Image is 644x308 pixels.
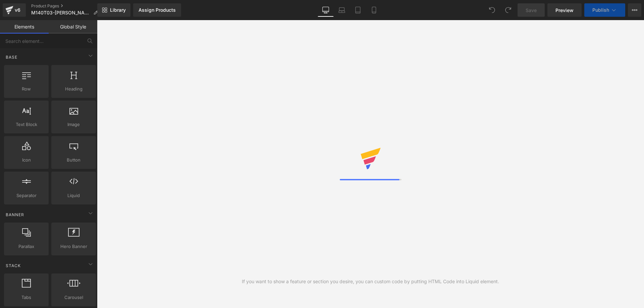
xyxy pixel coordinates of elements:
span: Parallax [6,243,47,250]
span: Separator [6,192,47,199]
a: Tablet [350,3,366,17]
a: Desktop [318,3,334,17]
div: v6 [13,6,22,14]
span: Preview [555,7,574,14]
span: Base [5,54,18,60]
span: Liquid [53,192,94,199]
a: Preview [547,3,582,17]
a: New Library [97,3,130,17]
button: Undo [485,3,499,17]
span: Row [6,85,47,93]
a: Product Pages [31,3,103,9]
span: Button [53,157,94,164]
a: v6 [3,3,26,17]
span: Text Block [6,121,47,128]
span: Carousel [53,294,94,301]
span: Save [526,7,537,14]
span: Library [110,7,126,13]
span: Stack [5,262,21,269]
button: More [628,3,641,17]
button: Publish [584,3,625,17]
span: Image [53,121,94,128]
span: Icon [6,157,47,164]
span: Hero Banner [53,243,94,250]
span: Publish [592,7,609,13]
a: Global Style [49,20,97,34]
div: Assign Products [139,7,176,13]
span: Heading [53,85,94,93]
span: Banner [5,211,25,218]
span: M140T03-[PERSON_NAME] [31,10,91,15]
button: Redo [501,3,515,17]
a: Mobile [366,3,382,17]
div: If you want to show a feature or section you desire, you can custom code by putting HTML Code int... [242,278,499,285]
span: Tabs [6,294,47,301]
a: Laptop [334,3,350,17]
